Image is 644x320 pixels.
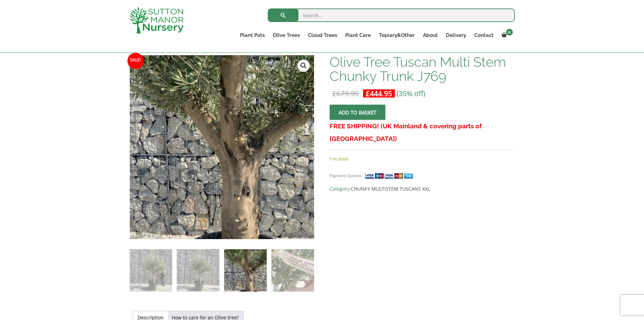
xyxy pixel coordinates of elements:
span: £ [332,89,336,98]
a: Plant Pots [236,30,269,40]
a: 0 [498,30,515,40]
small: Payment Options: [330,173,362,178]
span: 0 [506,29,513,36]
img: Olive Tree Tuscan Multi Stem Chunky Trunk J769 - Image 4 [271,249,314,292]
a: Contact [470,30,498,40]
bdi: 679.95 [332,89,359,98]
a: Cloud Trees [304,30,341,40]
a: CHUNKY MULTISTEM TUSCANS XXL [351,186,430,192]
span: Category: [330,185,515,193]
button: Add to basket [330,105,385,120]
span: Sale! [127,53,144,69]
p: 1 in stock [330,155,515,163]
img: logo [129,7,184,34]
a: Olive Trees [269,30,304,40]
a: About [419,30,442,40]
span: (35% off) [397,89,425,98]
span: £ [366,89,370,98]
a: Plant Care [341,30,375,40]
img: Olive Tree Tuscan Multi Stem Chunky Trunk J769 - Image 2 [177,249,219,292]
img: Olive Tree Tuscan Multi Stem Chunky Trunk J769 - Image 3 [224,249,266,292]
img: payment supported [365,172,415,179]
h1: Olive Tree Tuscan Multi Stem Chunky Trunk J769 [330,55,515,83]
img: Olive Tree Tuscan Multi Stem Chunky Trunk J769 [130,249,172,292]
bdi: 444.95 [366,89,392,98]
h3: FREE SHIPPING! (UK Mainland & covering parts of [GEOGRAPHIC_DATA]) [330,120,515,145]
a: Topiary&Other [375,30,419,40]
a: View full-screen image gallery [297,60,310,72]
a: Delivery [442,30,470,40]
input: Search... [268,8,515,22]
